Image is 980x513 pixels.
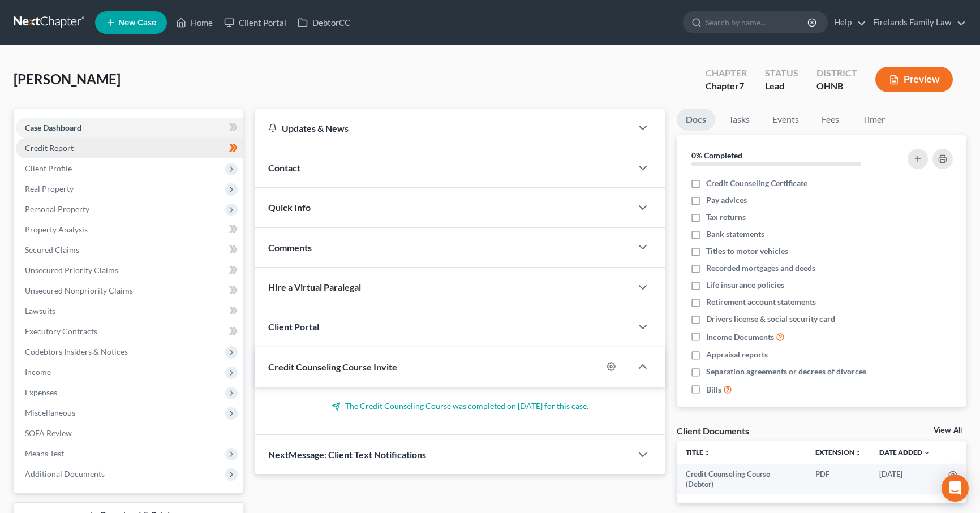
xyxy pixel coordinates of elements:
[765,80,798,93] div: Lead
[16,260,243,281] a: Unsecured Priority Claims
[706,178,807,189] span: Credit Counseling Certificate
[691,150,742,160] strong: 0% Completed
[706,195,747,206] span: Pay advices
[25,387,57,397] span: Expenses
[867,12,966,33] a: Firelands Family Law
[16,423,243,443] a: SOFA Review
[268,122,618,134] div: Updates & News
[268,242,312,253] span: Comments
[25,449,64,458] span: Means Test
[739,80,744,91] span: 7
[706,262,815,274] span: Recorded mortgages and deeds
[706,349,768,360] span: Appraisal reports
[853,109,894,131] a: Timer
[706,313,835,325] span: Drivers license & social security card
[706,279,784,291] span: Life insurance policies
[25,286,133,295] span: Unsecured Nonpriority Claims
[25,326,97,336] span: Executory Contracts
[16,240,243,260] a: Secured Claims
[942,475,969,502] div: Open Intercom Messenger
[268,400,652,412] p: The Credit Counseling Course was completed on [DATE] for this case.
[706,296,816,308] span: Retirement account statements
[268,321,319,332] span: Client Portal
[828,12,866,33] a: Help
[25,347,128,356] span: Codebtors Insiders & Notices
[816,80,857,93] div: OHNB
[854,450,861,456] i: unfold_more
[25,265,118,275] span: Unsecured Priority Claims
[677,464,807,495] td: Credit Counseling Course (Debtor)
[268,282,361,292] span: Hire a Virtual Paralegal
[706,12,809,33] input: Search by name...
[879,448,930,456] a: Date Added expand_more
[25,225,88,234] span: Property Analysis
[706,384,721,395] span: Bills
[706,245,788,257] span: Titles to motor vehicles
[25,428,72,438] span: SOFA Review
[170,12,218,33] a: Home
[268,202,311,213] span: Quick Info
[25,184,74,193] span: Real Property
[25,204,89,214] span: Personal Property
[16,219,243,240] a: Property Analysis
[706,80,747,93] div: Chapter
[16,138,243,158] a: Credit Report
[816,67,857,80] div: District
[268,449,426,460] span: NextMessage: Client Text Notifications
[25,408,75,417] span: Miscellaneous
[218,12,292,33] a: Client Portal
[25,143,74,153] span: Credit Report
[25,367,51,377] span: Income
[268,361,397,372] span: Credit Counseling Course Invite
[14,71,121,87] span: [PERSON_NAME]
[806,464,870,495] td: PDF
[16,281,243,301] a: Unsecured Nonpriority Claims
[815,448,861,456] a: Extensionunfold_more
[706,67,747,80] div: Chapter
[292,12,356,33] a: DebtorCC
[813,109,849,131] a: Fees
[703,450,710,456] i: unfold_more
[706,366,866,377] span: Separation agreements or decrees of divorces
[268,162,300,173] span: Contact
[25,123,81,132] span: Case Dashboard
[934,426,962,434] a: View All
[720,109,759,131] a: Tasks
[875,67,953,92] button: Preview
[706,331,774,343] span: Income Documents
[677,425,749,437] div: Client Documents
[16,301,243,321] a: Lawsuits
[870,464,939,495] td: [DATE]
[706,229,764,240] span: Bank statements
[677,109,715,131] a: Docs
[706,212,746,223] span: Tax returns
[25,163,72,173] span: Client Profile
[16,118,243,138] a: Case Dashboard
[25,245,79,255] span: Secured Claims
[16,321,243,342] a: Executory Contracts
[923,450,930,456] i: expand_more
[763,109,808,131] a: Events
[686,448,710,456] a: Titleunfold_more
[118,19,156,27] span: New Case
[25,306,55,316] span: Lawsuits
[25,469,105,478] span: Additional Documents
[765,67,798,80] div: Status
